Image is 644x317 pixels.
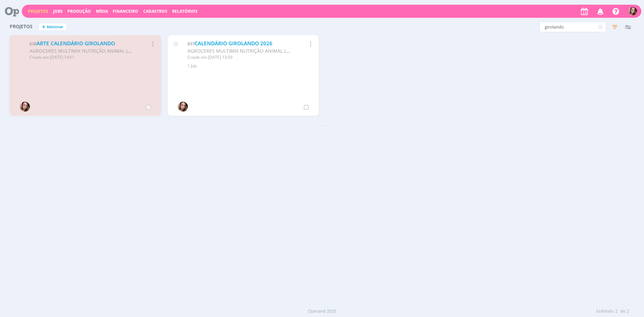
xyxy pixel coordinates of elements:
span: Adicionar [47,25,63,29]
a: Produção [67,8,91,14]
span: Exibindo [596,308,614,315]
a: Projetos [28,8,48,14]
a: CALENDÁRIO GIROLANDO 2026 [195,40,272,47]
span: Cadastros [143,8,167,14]
img: T [629,7,637,15]
span: de [620,308,625,315]
span: + [42,23,45,31]
span: 637 [187,41,195,47]
span: AGROCERES MULTIMIX NUTRIÇÃO ANIMAL LTDA. [30,48,139,54]
span: AGROCERES MULTIMIX NUTRIÇÃO ANIMAL LTDA. [187,48,297,54]
span: Projetos [10,24,33,30]
button: Jobs [51,9,65,14]
button: Relatórios [170,9,200,14]
div: 1 Job [187,63,311,69]
div: Criado em [DATE] 14:01 [30,54,132,60]
button: Produção [65,9,93,14]
a: Relatórios [172,8,198,14]
button: Mídia [94,9,110,14]
a: Mídia [96,8,108,14]
img: T [178,102,188,112]
a: ARTE CALENDÁRIO GIROLANDO [37,40,115,47]
span: 2 [615,308,618,315]
span: 638 [30,41,37,47]
a: Jobs [53,8,63,14]
button: Financeiro [111,9,140,14]
input: Busca [539,21,606,32]
button: +Adicionar [39,23,66,31]
div: - - - [6,122,638,129]
div: Criado em [DATE] 13:59 [187,54,290,60]
span: 2 [627,308,629,315]
a: Financeiro [113,8,138,14]
button: T [628,5,637,17]
img: T [20,102,30,112]
button: Cadastros [141,9,169,14]
button: Projetos [26,9,50,14]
